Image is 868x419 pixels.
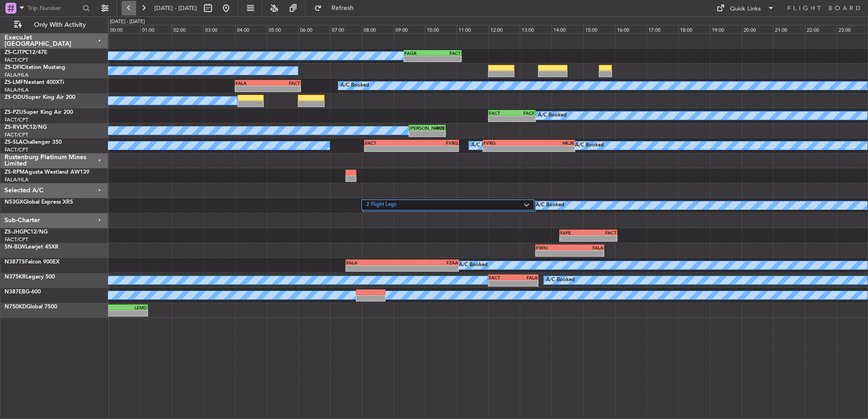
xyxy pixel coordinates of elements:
[402,266,458,271] div: -
[235,25,267,33] div: 04:00
[5,132,28,138] a: FACT/CPT
[427,131,445,136] div: -
[805,25,837,33] div: 22:00
[140,25,172,33] div: 01:00
[411,140,458,146] div: FVRG
[433,50,461,56] div: FACT
[5,140,23,145] span: ZS-SLA
[298,25,330,33] div: 06:00
[5,125,47,130] a: ZS-RVLPC12/NG
[489,281,513,286] div: -
[346,260,402,265] div: FALA
[5,80,24,85] span: ZS-LMF
[110,18,145,26] div: [DATE] - [DATE]
[570,245,603,250] div: FALA
[404,50,433,56] div: FAGR
[340,79,369,93] div: A/C Booked
[546,273,575,287] div: A/C Booked
[28,1,80,15] input: Trip Number
[5,110,73,115] a: ZS-PZUSuper King Air 200
[5,65,21,70] span: ZS-DFI
[330,25,362,33] div: 07:00
[536,251,570,256] div: -
[5,170,25,175] span: ZS-RPM
[570,251,603,256] div: -
[5,170,89,175] a: ZS-RPMAgusta Westland AW139
[712,1,779,15] button: Quick Links
[5,176,29,183] a: FALA/HLA
[5,274,55,280] a: N375KRLegacy 500
[5,274,26,280] span: N375KR
[5,110,23,115] span: ZS-PZU
[5,80,64,85] a: ZS-LMFNextant 400XTi
[536,199,564,212] div: A/C Booked
[24,22,96,28] span: Only With Activity
[5,125,23,130] span: ZS-RVL
[5,289,25,295] span: N387EB
[5,304,26,310] span: N750KD
[10,18,99,32] button: Only With Activity
[5,50,47,55] a: ZS-CJTPC12/47E
[575,139,604,152] div: A/C Booked
[524,203,529,207] img: arrow-gray.svg
[154,4,197,12] span: [DATE] - [DATE]
[471,139,500,152] div: A/C Booked
[710,25,742,33] div: 19:00
[5,259,25,265] span: N387TS
[5,304,57,310] a: N750KDGlobal 7500
[5,146,28,153] a: FACT/CPT
[310,1,365,15] button: Refresh
[529,140,574,146] div: HKJK
[773,25,805,33] div: 21:00
[5,229,24,235] span: ZS-JHG
[5,236,28,243] a: FACT/CPT
[366,201,524,209] label: 2 Flight Legs
[483,146,529,151] div: -
[402,260,458,265] div: FZAA
[267,25,299,33] div: 05:00
[5,50,22,55] span: ZS-CJT
[5,95,75,100] a: ZS-ODUSuper King Air 200
[324,5,362,11] span: Refresh
[5,289,41,295] a: N387EBG-600
[512,110,535,116] div: FACF
[5,87,29,93] a: FALA/HLA
[730,5,761,14] div: Quick Links
[560,230,588,235] div: FAPE
[404,56,433,62] div: -
[5,200,23,205] span: N53GX
[529,146,574,151] div: -
[365,140,412,146] div: FACT
[457,25,488,33] div: 11:00
[5,229,48,235] a: ZS-JHGPC12/NG
[459,258,488,272] div: A/C Booked
[5,72,29,78] a: FALA/HLA
[268,86,300,92] div: -
[513,275,537,280] div: FALA
[678,25,710,33] div: 18:00
[411,146,458,151] div: -
[488,25,520,33] div: 12:00
[588,236,616,241] div: -
[433,56,461,62] div: -
[425,25,457,33] div: 10:00
[536,245,570,250] div: FWKI
[583,25,615,33] div: 15:00
[365,146,412,151] div: -
[236,80,268,86] div: FALA
[409,125,427,131] div: [PERSON_NAME]
[520,25,552,33] div: 13:00
[489,110,512,116] div: FACT
[203,25,235,33] div: 03:00
[409,131,427,136] div: -
[427,125,445,131] div: FACT
[5,117,28,123] a: FACT/CPT
[5,65,65,70] a: ZS-DFICitation Mustang
[346,266,402,271] div: -
[646,25,678,33] div: 17:00
[5,244,59,250] a: 5N-BLWLearjet 45XR
[489,116,512,122] div: -
[5,95,25,100] span: ZS-ODU
[512,116,535,122] div: -
[5,200,73,205] a: N53GXGlobal Express XRS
